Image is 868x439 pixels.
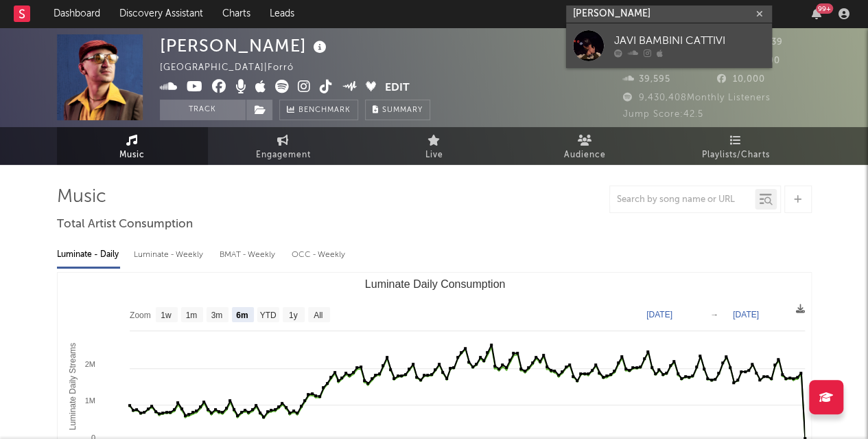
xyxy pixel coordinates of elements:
[236,311,248,320] text: 6m
[220,243,278,267] div: BMAT - Weekly
[259,311,276,320] text: YTD
[566,5,772,23] input: Search for artists
[623,75,670,84] span: 39,595
[564,147,606,164] span: Audience
[84,396,95,405] text: 1M
[425,147,443,164] span: Live
[661,127,812,165] a: Playlists/Charts
[160,100,246,120] button: Track
[365,100,430,120] button: Summary
[161,311,172,320] text: 1w
[211,311,222,320] text: 3m
[298,102,351,119] span: Benchmark
[185,311,197,320] text: 1m
[134,243,206,267] div: Luminate - Weekly
[160,34,330,57] div: [PERSON_NAME]
[57,216,193,233] span: Total Artist Consumption
[67,343,77,430] text: Luminate Daily Streams
[623,110,703,119] span: Jump Score: 42.5
[623,93,771,102] span: 9,430,408 Monthly Listeners
[57,243,120,267] div: Luminate - Daily
[646,310,672,319] text: [DATE]
[359,127,510,165] a: Live
[812,8,821,19] button: 99+
[385,80,410,97] button: Edit
[84,360,95,368] text: 2M
[256,147,311,164] span: Engagement
[314,311,322,320] text: All
[566,23,772,68] a: JAVI BAMBINI CATTIVI
[160,60,309,76] div: [GEOGRAPHIC_DATA] | Forró
[288,311,297,320] text: 1y
[610,194,755,205] input: Search by song name or URL
[710,310,718,319] text: →
[733,310,759,319] text: [DATE]
[717,75,765,84] span: 10,000
[382,106,423,114] span: Summary
[279,100,358,120] a: Benchmark
[510,127,661,165] a: Audience
[208,127,359,165] a: Engagement
[130,311,151,320] text: Zoom
[816,3,833,14] div: 99 +
[292,243,347,267] div: OCC - Weekly
[119,147,145,164] span: Music
[702,147,770,164] span: Playlists/Charts
[364,278,505,290] text: Luminate Daily Consumption
[614,33,765,49] div: JAVI BAMBINI CATTIVI
[57,127,208,165] a: Music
